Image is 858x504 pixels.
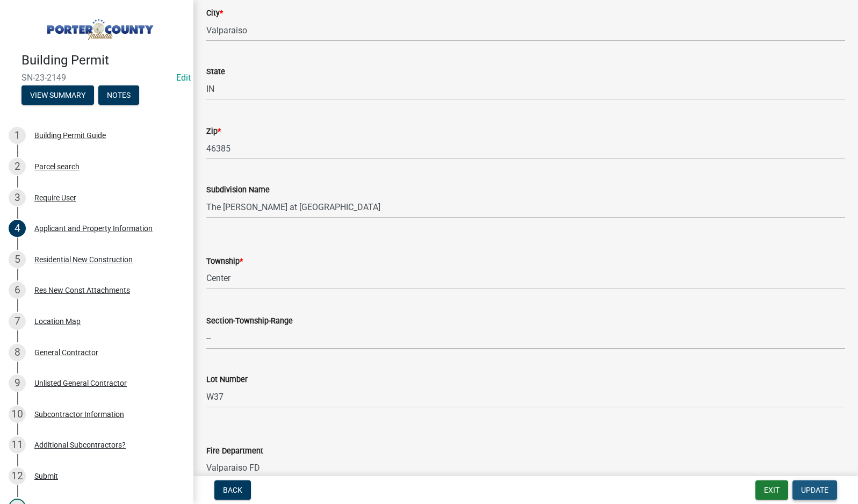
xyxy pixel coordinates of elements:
div: 2 [9,158,26,175]
label: Zip [206,128,221,135]
h4: Building Permit [21,53,185,68]
span: SN-23-2149 [21,73,172,83]
wm-modal-confirm: Notes [98,91,139,100]
div: 9 [9,375,26,392]
div: 11 [9,436,26,453]
label: Fire Department [206,448,263,455]
button: Notes [98,85,139,105]
span: Update [801,486,828,494]
div: Res New Const Attachments [34,286,130,294]
div: 12 [9,467,26,485]
div: Submit [34,472,58,480]
div: Applicant and Property Information [34,225,153,232]
div: Additional Subcontractors? [34,441,126,449]
div: Unlisted General Contractor [34,379,127,387]
div: 10 [9,406,26,423]
label: Township [206,258,243,265]
button: Update [792,480,837,500]
button: View Summary [21,85,94,105]
div: Location Map [34,318,81,325]
div: 6 [9,282,26,299]
label: Subdivision Name [206,186,270,194]
div: Residential New Construction [34,256,133,263]
div: Building Permit Guide [34,132,106,139]
div: General Contractor [34,349,98,356]
div: 1 [9,127,26,144]
label: Section-Township-Range [206,318,293,325]
div: Subcontractor Information [34,411,124,418]
wm-modal-confirm: Edit Application Number [176,73,191,83]
a: Edit [176,73,191,83]
div: Require User [34,194,76,201]
div: 8 [9,344,26,361]
div: Parcel search [34,163,80,170]
img: Porter County, Indiana [21,11,176,41]
label: Lot Number [206,376,248,384]
label: City [206,10,223,17]
div: 3 [9,189,26,206]
div: 7 [9,313,26,330]
div: 4 [9,220,26,237]
label: State [206,68,225,76]
span: Back [223,486,242,494]
button: Back [214,480,251,500]
button: Exit [755,480,788,500]
wm-modal-confirm: Summary [21,91,94,100]
div: 5 [9,251,26,268]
